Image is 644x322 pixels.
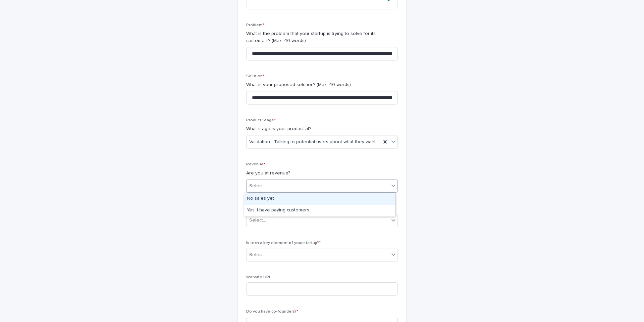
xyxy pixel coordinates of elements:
span: Problem [246,23,264,27]
div: Yes, I have paying customers [244,205,395,216]
p: What stage is your product at? [246,125,398,132]
div: Select... [249,217,266,224]
span: Validation - Talking to potential users about what they want [249,138,376,146]
span: Solution [246,74,264,78]
div: Select... [249,183,266,190]
p: Are you at revenue? [246,170,398,177]
span: Is tech a key element of your startup? [246,241,321,245]
span: Product Stage [246,118,276,122]
p: What is the problem that your startup is trying to solve for its customers? (Max. 40 words) [246,30,398,44]
p: What is your proposed solution? (Max. 40 words) [246,81,398,88]
span: Website URL [246,275,271,279]
span: Do you have co-founders? [246,310,298,314]
span: Revenue [246,162,265,166]
div: No sales yet [244,193,395,205]
div: Select... [249,251,266,258]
